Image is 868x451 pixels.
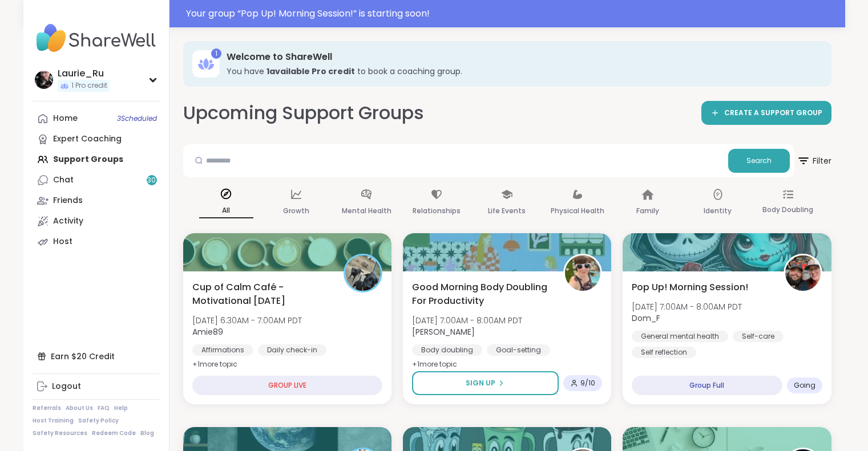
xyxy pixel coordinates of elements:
[33,108,160,129] a: Home3Scheduled
[71,81,107,91] span: 1 Pro credit
[192,326,223,338] b: Amie89
[797,147,831,174] span: Filter
[192,281,331,308] span: Cup of Calm Café - Motivational [DATE]
[632,281,748,294] span: Pop Up! Morning Session!
[342,204,391,218] p: Mental Health
[53,113,78,124] div: Home
[565,255,600,291] img: Adrienne_QueenOfTheDawn
[258,344,326,356] div: Daily check-in
[704,204,732,218] p: Identity
[33,376,160,397] a: Logout
[52,381,81,392] div: Logout
[283,204,309,218] p: Growth
[466,378,495,388] span: Sign Up
[35,71,53,89] img: Laurie_Ru
[183,100,424,126] h2: Upcoming Support Groups
[632,347,696,358] div: Self reflection
[33,429,87,437] a: Safety Resources
[147,176,156,185] span: 30
[92,429,136,437] a: Redeem Code
[632,376,782,395] div: Group Full
[33,170,160,190] a: Chat30
[701,101,831,125] a: CREATE A SUPPORT GROUP
[78,417,119,425] a: Safety Policy
[632,331,728,342] div: General mental health
[53,236,72,247] div: Host
[487,344,550,356] div: Goal-setting
[66,404,93,412] a: About Us
[580,379,595,388] span: 9 / 10
[488,204,526,218] p: Life Events
[785,255,821,291] img: Dom_F
[794,381,815,390] span: Going
[412,371,559,395] button: Sign Up
[186,7,838,21] div: Your group “ Pop Up! Morning Session! ” is starting soon!
[227,51,815,63] h3: Welcome to ShareWell
[33,18,160,58] img: ShareWell Nav Logo
[33,404,61,412] a: Referrals
[98,404,110,412] a: FAQ
[33,231,160,252] a: Host
[636,204,659,218] p: Family
[797,144,831,177] button: Filter
[412,326,475,338] b: [PERSON_NAME]
[728,149,790,173] button: Search
[33,346,160,367] div: Earn $20 Credit
[746,156,772,166] span: Search
[412,344,482,356] div: Body doubling
[192,344,253,356] div: Affirmations
[267,66,355,77] b: 1 available Pro credit
[413,204,461,218] p: Relationships
[192,315,302,326] span: [DATE] 6:30AM - 7:00AM PDT
[192,376,382,395] div: GROUP LIVE
[211,48,221,59] div: 1
[33,190,160,211] a: Friends
[33,417,74,425] a: Host Training
[412,281,551,308] span: Good Morning Body Doubling For Productivity
[733,331,784,342] div: Self-care
[33,211,160,231] a: Activity
[762,203,813,217] p: Body Doubling
[53,216,83,227] div: Activity
[199,204,253,218] p: All
[632,312,660,324] b: Dom_F
[140,429,154,437] a: Blog
[33,129,160,149] a: Expert Coaching
[227,66,815,77] h3: You have to book a coaching group.
[632,301,742,312] span: [DATE] 7:00AM - 8:00AM PDT
[117,114,157,123] span: 3 Scheduled
[53,133,122,145] div: Expert Coaching
[53,195,83,206] div: Friends
[551,204,604,218] p: Physical Health
[114,404,128,412] a: Help
[58,67,110,80] div: Laurie_Ru
[412,315,522,326] span: [DATE] 7:00AM - 8:00AM PDT
[53,174,74,186] div: Chat
[724,108,822,118] span: CREATE A SUPPORT GROUP
[345,255,381,291] img: Amie89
